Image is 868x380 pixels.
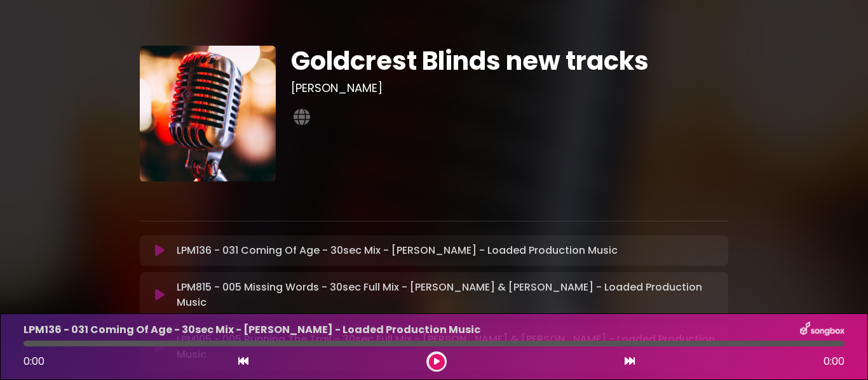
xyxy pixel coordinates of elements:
h3: [PERSON_NAME] [291,81,729,95]
img: songbox-logo-white.png [800,322,844,338]
p: LPM136 - 031 Coming Of Age - 30sec Mix - [PERSON_NAME] - Loaded Production Music [177,243,618,258]
span: 0:00 [824,354,844,369]
img: aM3QKArqTueG8dwo5ilj [140,46,276,181]
p: LPM815 - 005 Missing Words - 30sec Full Mix - [PERSON_NAME] & [PERSON_NAME] - Loaded Production M... [177,280,721,310]
h1: Goldcrest Blinds new tracks [291,46,729,76]
span: 0:00 [24,354,44,369]
p: LPM136 - 031 Coming Of Age - 30sec Mix - [PERSON_NAME] - Loaded Production Music [24,322,480,337]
